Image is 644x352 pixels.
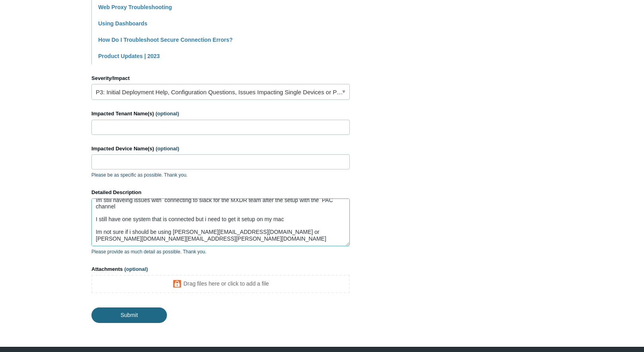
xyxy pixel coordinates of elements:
a: P3: Initial Deployment Help, Configuration Questions, Issues Impacting Single Devices or Past Out... [91,84,350,100]
a: Using Dashboards [98,20,147,27]
label: Attachments [91,265,350,273]
a: How Do I Troubleshoot Secure Connection Errors? [98,37,233,43]
label: Impacted Tenant Name(s) [91,110,350,118]
label: Impacted Device Name(s) [91,145,350,153]
p: Please provide as much detail as possible. Thank you. [91,248,350,255]
a: Web Proxy Troubleshooting [98,4,172,10]
label: Detailed Description [91,189,350,196]
span: (optional) [155,111,179,117]
input: Submit [91,307,167,323]
span: (optional) [156,146,179,152]
a: Product Updates | 2023 [98,53,160,59]
span: (optional) [124,266,148,272]
label: Severity/Impact [91,74,350,82]
p: Please be as specific as possible. Thank you. [91,171,350,179]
